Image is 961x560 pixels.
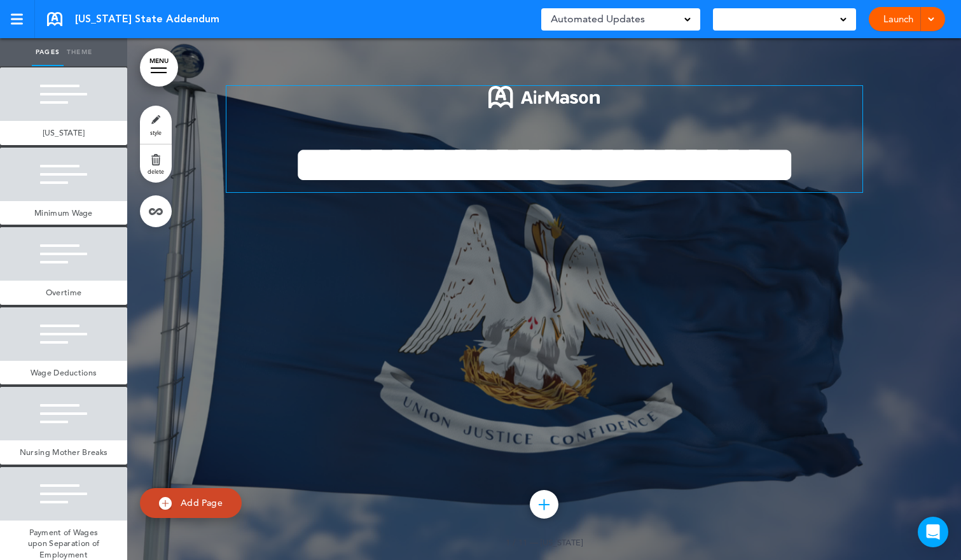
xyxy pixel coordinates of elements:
a: MENU [140,48,178,87]
div: Open Intercom Messenger [918,517,948,547]
span: [US_STATE] [541,537,583,547]
span: Minimum Wage [34,207,93,218]
span: [US_STATE] State Addendum [75,12,219,26]
a: style [140,106,172,144]
span: 1 / 11 [506,537,527,547]
span: Payment of Wages upon Separation of Employment [28,527,99,560]
span: delete [148,167,164,175]
span: Nursing Mother Breaks [20,447,107,458]
a: Add Page [140,488,242,518]
span: Add Page [181,497,223,508]
span: Wage Deductions [31,367,97,378]
img: 1722553576973-Airmason_logo_White.png [488,86,600,108]
a: Pages [32,38,64,66]
span: Overtime [46,287,81,298]
a: Theme [64,38,95,66]
span: [US_STATE] [43,127,85,138]
span: Automated Updates [551,10,645,28]
a: delete [140,144,172,183]
img: add.svg [159,497,172,510]
span: style [150,129,162,136]
span: — [530,537,538,547]
a: Launch [878,7,918,31]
